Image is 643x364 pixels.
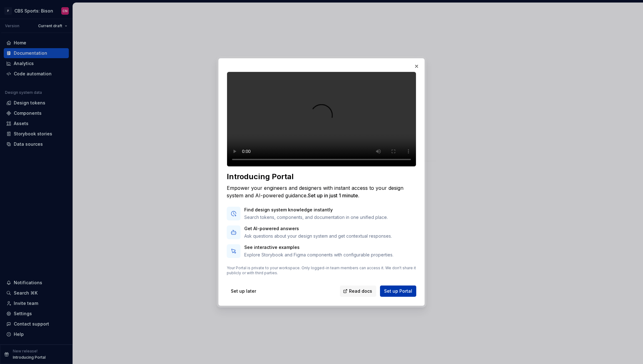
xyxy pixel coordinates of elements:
[384,288,412,294] span: Set up Portal
[340,286,376,297] a: Read docs
[227,184,416,199] div: Empower your engineers and designers with instant access to your design system and AI-powered gui...
[244,207,388,213] p: Find design system knowledge instantly
[231,288,256,294] span: Set up later
[349,288,372,294] span: Read docs
[227,172,416,182] div: Introducing Portal
[227,286,260,297] button: Set up later
[380,286,416,297] button: Set up Portal
[244,252,393,258] p: Explore Storybook and Figma components with configurable properties.
[244,244,393,250] p: See interactive examples
[227,265,416,276] p: Your Portal is private to your workspace. Only logged-in team members can access it. We don't sha...
[244,214,388,220] p: Search tokens, components, and documentation in one unified place.
[308,192,359,199] span: Set up in just 1 minute.
[244,225,392,232] p: Get AI-powered answers
[244,233,392,239] p: Ask questions about your design system and get contextual responses.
